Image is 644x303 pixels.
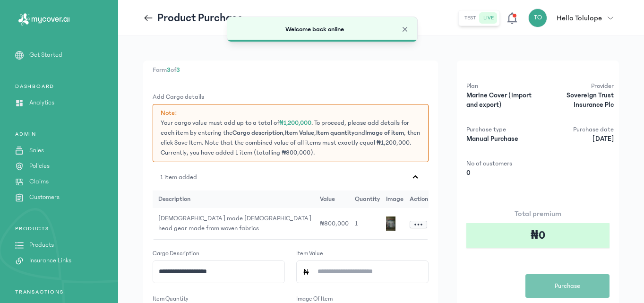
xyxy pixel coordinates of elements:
[466,168,540,178] p: 0
[466,223,610,248] div: ₦0
[29,98,54,108] p: Analytics
[29,240,54,250] p: Products
[161,118,421,158] p: Your cargo value must add up to a total of . To proceed, please add details for each item by ente...
[161,108,421,118] p: Note:
[153,65,429,75] p: Form of
[480,12,498,24] button: live
[316,129,354,137] span: Item quantity
[153,92,429,102] p: Add Cargo details
[541,91,614,110] p: Sovereign Trust Insurance Plc
[557,12,602,24] p: Hello Tolulope
[176,66,180,74] span: 3
[153,249,199,259] label: Cargo description
[29,177,49,187] p: Claims
[29,192,60,202] p: Customers
[466,134,540,144] p: Manual Purchase
[314,190,349,208] td: value
[153,190,314,208] td: description
[466,91,540,110] p: Marine Cover (Import and export)
[466,125,540,134] p: Purchase type
[555,281,580,291] span: Purchase
[285,26,344,33] span: Welcome back online
[320,220,349,227] span: ₦800,000
[29,256,71,266] p: Insurance Links
[528,9,547,27] div: TO
[541,125,614,134] p: Purchase date
[349,190,380,208] td: quantity
[466,81,540,91] p: Plan
[29,146,44,156] p: Sales
[386,216,395,231] img: image
[466,159,540,168] p: No of customers
[525,274,610,298] button: Purchase
[461,12,480,24] button: test
[167,66,171,74] span: 3
[158,215,311,232] span: [DEMOGRAPHIC_DATA] made [DEMOGRAPHIC_DATA] head gear made from woven fabrics
[29,161,50,171] p: Policies
[285,129,314,137] span: Item Value
[232,129,283,137] span: Cargo description
[29,50,62,60] p: Get Started
[541,81,614,91] p: Provider
[296,249,323,259] label: Item Value
[279,119,311,127] span: ₦1,200,000
[355,220,358,227] span: 1
[380,190,404,208] td: image
[232,129,404,137] span: , , and
[157,10,243,26] p: Product Purchase
[365,129,404,137] span: Image of item
[528,9,619,27] button: TOHello Tolulope
[404,190,429,208] td: Action
[400,25,410,34] button: Close
[541,134,614,144] p: [DATE]
[160,173,197,182] p: 1 item added
[466,208,610,219] p: Total premium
